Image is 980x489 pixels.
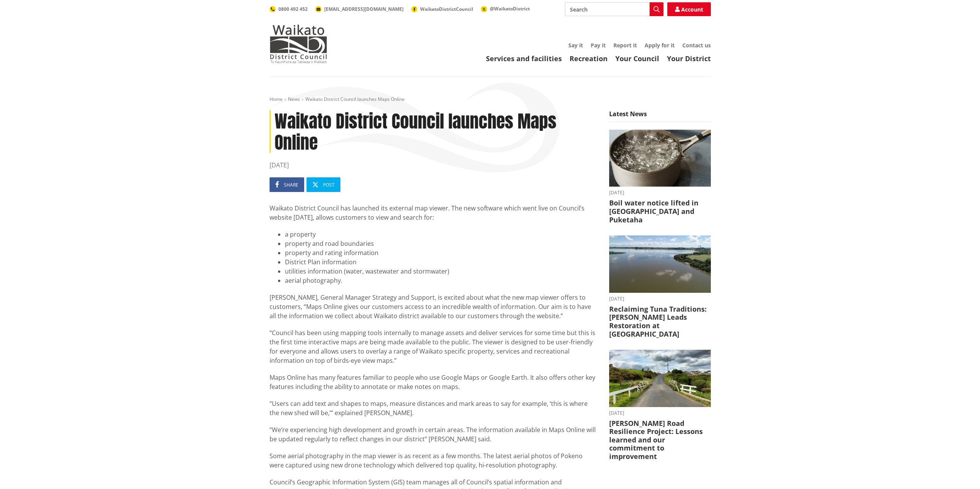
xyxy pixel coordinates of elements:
[323,182,335,188] span: Post
[270,6,308,12] a: 0800 492 452
[270,25,327,63] img: Waikato District Council - Te Kaunihera aa Takiwaa o Waikato
[285,248,598,257] li: property and rating information
[609,419,711,461] h3: [PERSON_NAME] Road Resilience Project: Lessons learned and our commitment to improvement
[486,54,562,63] a: Services and facilities
[609,130,711,187] img: boil water notice
[270,96,711,103] nav: breadcrumb
[570,54,608,63] a: Recreation
[609,130,711,224] a: boil water notice gordonton puketaha [DATE] Boil water notice lifted in [GEOGRAPHIC_DATA] and Puk...
[667,54,711,63] a: Your District
[609,350,711,407] img: PR-21222 Huia Road Relience Munro Road Bridge
[609,411,711,416] time: [DATE]
[270,373,598,391] p: Maps Online has many features familiar to people who use Google Maps or Google Earth. It also off...
[270,96,283,102] a: Home
[609,297,711,301] time: [DATE]
[609,110,711,122] h5: Latest News
[270,293,598,320] p: [PERSON_NAME], General Manager Strategy and Support, is excited about what the new map viewer off...
[645,42,675,49] a: Apply for it
[270,451,598,470] p: Some aerial photography in the map viewer is as recent as a few months. The latest aerial photos ...
[411,6,473,12] a: WaikatoDistrictCouncil
[285,276,598,285] li: aerial photography.
[615,54,659,63] a: Your Council
[609,235,711,338] a: [DATE] Reclaiming Tuna Traditions: [PERSON_NAME] Leads Restoration at [GEOGRAPHIC_DATA]
[609,235,711,293] img: Waahi Lake
[609,190,711,195] time: [DATE]
[568,42,583,49] a: Say it
[481,5,530,12] a: @WaikatoDistrict
[315,6,404,12] a: [EMAIL_ADDRESS][DOMAIN_NAME]
[270,110,598,153] h1: Waikato District Council launches Maps Online
[609,199,711,224] h3: Boil water notice lifted in [GEOGRAPHIC_DATA] and Puketaha
[305,96,405,102] span: Waikato District Council launches Maps Online
[270,160,598,170] time: [DATE]
[278,6,308,12] span: 0800 492 452
[490,5,530,12] span: @WaikatoDistrict
[285,230,598,239] li: a property
[270,204,598,222] p: Waikato District Council has launched its external map viewer. The new software which went live o...
[682,42,711,49] a: Contact us
[613,42,637,49] a: Report it
[609,350,711,461] a: [DATE] [PERSON_NAME] Road Resilience Project: Lessons learned and our commitment to improvement
[591,42,606,49] a: Pay it
[420,6,473,12] span: WaikatoDistrictCouncil
[285,267,598,276] li: utilities information (water, wastewater and stormwater)
[270,328,598,365] p: “Council has been using mapping tools internally to manage assets and deliver services for some t...
[285,257,598,267] li: District Plan information
[284,182,298,188] span: Share
[307,177,340,192] a: Post
[609,305,711,338] h3: Reclaiming Tuna Traditions: [PERSON_NAME] Leads Restoration at [GEOGRAPHIC_DATA]
[270,425,598,444] p: “We’re experiencing high development and growth in certain areas. The information available in Ma...
[270,177,304,192] a: Share
[285,239,598,248] li: property and road boundaries
[565,2,663,16] input: Search input
[270,399,598,417] p: “Users can add text and shapes to maps, measure distances and mark areas to say for example, ‘thi...
[324,6,404,12] span: [EMAIL_ADDRESS][DOMAIN_NAME]
[667,2,711,16] a: Account
[288,96,300,102] a: News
